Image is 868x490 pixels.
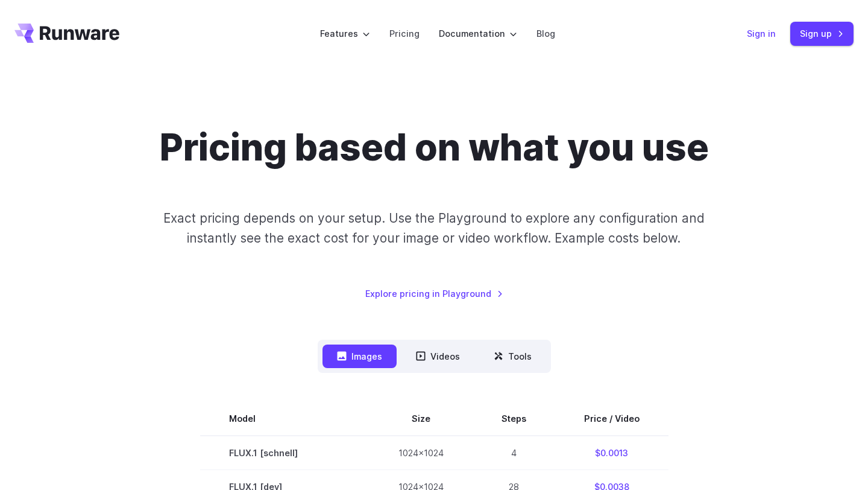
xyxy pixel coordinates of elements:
a: Blog [536,27,555,40]
a: Pricing [389,27,420,40]
h1: Pricing based on what you use [160,126,709,170]
button: Videos [401,345,474,368]
label: Features [320,27,370,40]
a: Sign up [790,22,854,45]
td: FLUX.1 [schnell] [200,436,370,470]
td: $0.0013 [555,436,668,470]
td: 4 [473,436,555,470]
a: Explore pricing in Playground [365,287,503,301]
button: Tools [479,345,546,368]
th: Price / Video [555,402,668,436]
button: Images [322,345,397,368]
td: 1024x1024 [370,436,473,470]
a: Go to / [14,24,119,43]
a: Sign in [747,27,776,40]
th: Size [370,402,473,436]
p: Exact pricing depends on your setup. Use the Playground to explore any configuration and instantl... [140,208,728,249]
label: Documentation [439,27,517,40]
th: Steps [473,402,555,436]
th: Model [200,402,370,436]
